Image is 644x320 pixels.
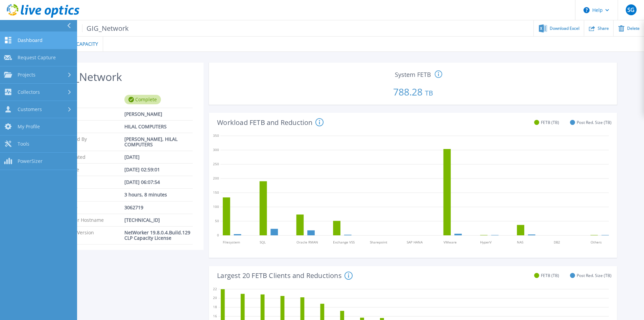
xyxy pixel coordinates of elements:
div: 3 hours, 8 minutes [124,192,193,197]
p: Account [56,124,124,129]
p: End Time [56,179,124,185]
span: Download Excel [550,26,579,30]
p: Owner [56,111,124,117]
p: Start Time [56,167,124,172]
tspan: SQL [260,240,266,244]
span: PowerSizer [18,158,43,164]
text: 200 [213,176,219,180]
div: Complete [124,95,161,104]
text: 18 [213,304,217,309]
tspan: Sharepoint [370,240,387,244]
span: Projects [18,72,35,78]
div: [PERSON_NAME], HILAL COMPUTERS [124,136,193,147]
span: Customers [18,106,42,112]
span: My Profile [18,124,40,130]
div: [TECHNICAL_ID] [124,217,193,223]
text: 50 [215,218,219,223]
p: NetWorker (API) [32,24,129,32]
tspan: Others [591,240,602,244]
tspan: Filesystem [223,240,240,244]
span: FETB (TB) [541,273,559,278]
span: Delete [627,26,640,30]
tspan: DB2 [554,240,560,244]
tspan: NAS [517,240,523,244]
span: Share [598,26,609,30]
tspan: VMware [444,240,457,244]
p: Requested By [56,136,124,147]
text: 16 [213,314,217,318]
text: 150 [213,190,219,195]
div: HILAL COMPUTERS [124,124,193,129]
span: Request Capture [18,55,56,61]
text: 350 [213,133,219,138]
tspan: Oracle RMAN [296,240,318,244]
p: Project ID [56,205,124,210]
tspan: SAP HANA [407,240,423,244]
div: [PERSON_NAME] [124,111,193,117]
span: Post Red. Size (TB) [577,120,612,125]
p: Networker Hostname [56,217,124,223]
text: 0 [217,233,219,237]
text: 22 [213,286,217,291]
div: [DATE] 02:59:01 [124,167,193,172]
p: Duration [56,192,124,197]
p: 788.28 [212,79,614,102]
span: GIG_Network [82,24,129,32]
p: Date Created [56,154,124,160]
span: Capacity [76,42,98,46]
h4: Workload FETB and Reduction [217,118,323,126]
span: SG [627,7,635,13]
span: Dashboard [18,37,43,43]
p: Status [56,95,124,104]
span: System FETB [395,71,431,78]
text: 20 [213,295,217,300]
p: Software Version [56,230,124,241]
div: NetWorker 19.8.0.4.Build.129 CLP Capacity License [124,230,193,241]
span: FETB (TB) [541,120,559,125]
h2: GIG_Network [56,71,193,83]
span: Post Red. Size (TB) [577,273,612,278]
h4: Largest 20 FETB Clients and Reductions [217,272,353,280]
tspan: HyperV [480,240,492,244]
text: 250 [213,162,219,166]
div: [DATE] 06:07:54 [124,179,193,185]
span: TB [425,88,433,98]
div: 3062719 [124,205,193,210]
tspan: Exchange VSS [333,240,355,244]
text: 100 [213,204,219,209]
text: 300 [213,147,219,152]
span: Collectors [18,89,40,95]
span: Tools [18,141,29,147]
div: [DATE] [124,154,193,160]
